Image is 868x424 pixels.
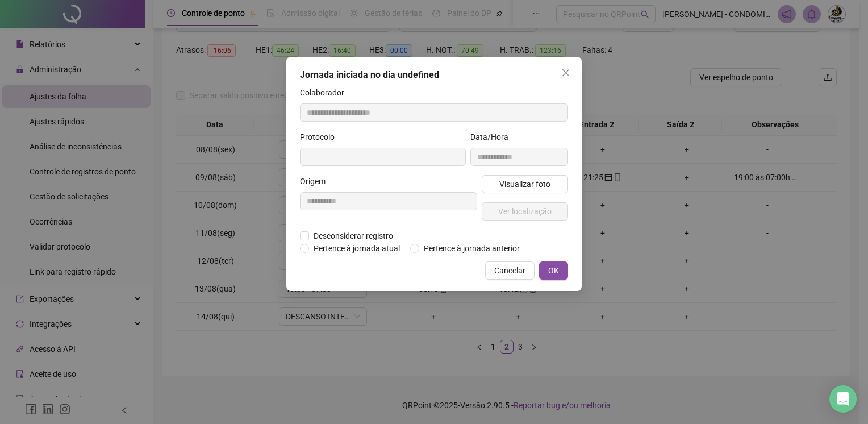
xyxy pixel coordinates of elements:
[494,264,525,277] span: Cancelar
[548,264,559,277] span: OK
[309,230,398,242] span: Desconsiderar registro
[482,175,568,193] button: Visualizar foto
[419,242,524,255] span: Pertence à jornada anterior
[482,202,568,221] button: Ver localização
[300,131,342,143] label: Protocolo
[309,242,404,255] span: Pertence à jornada atual
[539,261,568,280] button: OK
[485,261,535,280] button: Cancelar
[300,86,352,99] label: Colaborador
[470,131,516,143] label: Data/Hora
[499,178,550,190] span: Visualizar foto
[300,175,333,188] label: Origem
[829,385,857,413] div: Open Intercom Messenger
[561,68,570,77] span: close
[557,64,575,82] button: Close
[300,68,568,82] div: Jornada iniciada no dia undefined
